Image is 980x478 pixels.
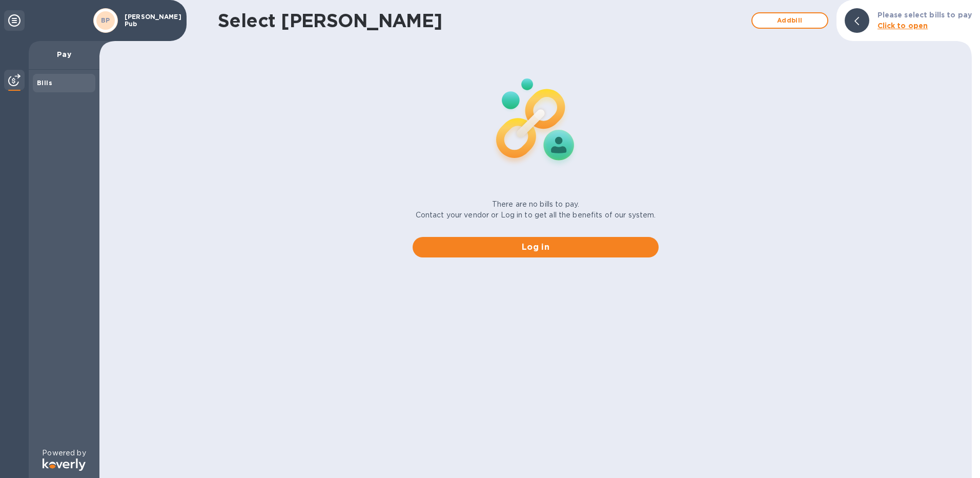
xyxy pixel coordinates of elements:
[877,11,972,19] b: Please select bills to pay
[43,459,86,471] img: Logo
[125,13,176,28] p: [PERSON_NAME] Pub
[218,10,746,31] h1: Select [PERSON_NAME]
[101,16,110,24] b: BP
[877,22,928,30] b: Click to open
[42,448,86,459] p: Powered by
[421,241,650,253] span: Log in
[761,14,819,27] span: Add bill
[416,199,656,221] p: There are no bills to pay. Contact your vendor or Log in to get all the benefits of our system.
[37,79,52,87] b: Bills
[37,49,91,59] p: Pay
[751,12,828,29] button: Addbill
[413,237,659,257] button: Log in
